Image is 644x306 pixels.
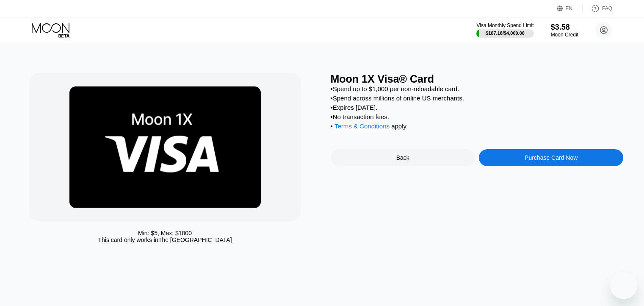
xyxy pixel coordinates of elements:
div: This card only works in The [GEOGRAPHIC_DATA] [98,236,232,243]
div: $3.58Moon Credit [551,23,578,38]
div: • apply . [331,122,624,132]
div: • Spend up to $1,000 per non-reloadable card. [331,85,624,92]
div: Visa Monthly Spend Limit$187.18/$4,000.00 [476,22,533,38]
div: Moon 1X Visa® Card [331,73,624,85]
div: • No transaction fees. [331,113,624,120]
div: • Expires [DATE]. [331,104,624,111]
div: Purchase Card Now [525,154,578,161]
div: Visa Monthly Spend Limit [476,22,533,28]
div: Moon Credit [551,32,578,38]
div: EN [566,6,573,11]
div: Back [396,154,409,161]
div: EN [557,4,583,13]
div: Purchase Card Now [479,149,623,166]
div: $187.18 / $4,000.00 [486,31,525,36]
div: • Spend across millions of online US merchants. [331,95,624,102]
div: Terms & Conditions [334,122,390,132]
div: Back [331,149,475,166]
div: FAQ [602,6,612,11]
iframe: Button to launch messaging window [610,272,637,299]
div: Min: $ 5 , Max: $ 1000 [138,230,192,236]
div: $3.58 [551,23,578,32]
div: FAQ [583,4,612,13]
span: Terms & Conditions [334,122,390,130]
